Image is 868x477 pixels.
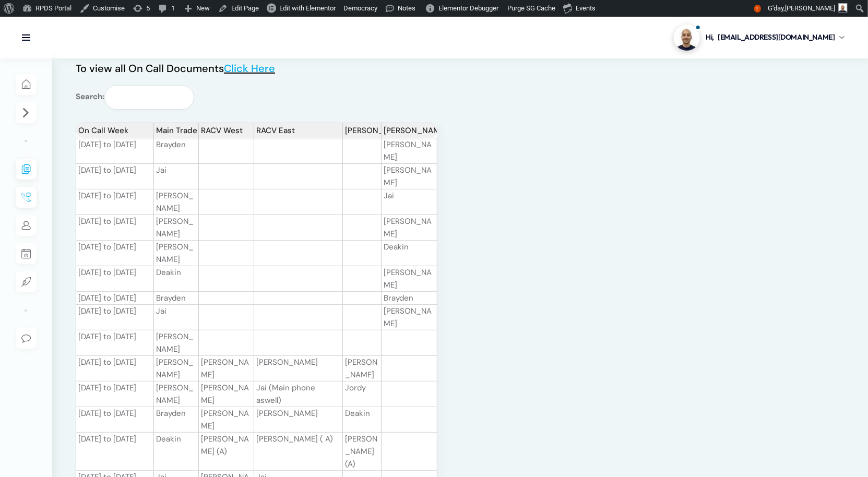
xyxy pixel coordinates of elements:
[382,241,437,266] td: Deakin
[199,381,254,407] td: [PERSON_NAME]
[674,25,845,51] a: Profile picture of Cristian CHi,[EMAIL_ADDRESS][DOMAIN_NAME]
[674,25,700,51] img: Profile picture of Cristian C
[199,356,254,381] td: [PERSON_NAME]
[382,305,437,330] td: [PERSON_NAME]
[76,292,154,305] td: [DATE] to [DATE]
[76,305,154,330] td: [DATE] to [DATE]
[154,305,199,330] td: Jai
[154,189,199,215] td: [PERSON_NAME]
[76,407,154,433] td: [DATE] to [DATE]
[382,189,437,215] td: Jai
[76,330,154,356] td: [DATE] to [DATE]
[384,126,477,135] span: [PERSON_NAME] Backup
[76,356,154,381] td: [DATE] to [DATE]
[754,5,761,13] span: !
[76,85,194,110] label: Search:
[78,126,128,135] span: On Call Week
[382,215,437,241] td: [PERSON_NAME]
[154,356,199,381] td: [PERSON_NAME]
[76,381,154,407] td: [DATE] to [DATE]
[154,164,199,189] td: Jai
[343,433,382,471] td: [PERSON_NAME] (A)
[279,4,336,12] span: Edit with Elementor
[154,138,199,164] td: Brayden
[382,164,437,189] td: [PERSON_NAME]
[154,292,199,305] td: Brayden
[76,266,154,292] td: [DATE] to [DATE]
[199,433,254,471] td: [PERSON_NAME] (A)
[382,292,437,305] td: Brayden
[199,407,254,433] td: [PERSON_NAME]
[154,381,199,407] td: [PERSON_NAME]
[256,126,295,135] span: RACV East
[154,407,199,433] td: Brayden
[76,164,154,189] td: [DATE] to [DATE]
[254,356,343,381] td: [PERSON_NAME]
[76,215,154,241] td: [DATE] to [DATE]
[76,189,154,215] td: [DATE] to [DATE]
[154,266,199,292] td: Deakin
[76,138,154,164] td: [DATE] to [DATE]
[154,330,199,356] td: [PERSON_NAME]
[104,85,194,110] input: Search:
[154,215,199,241] td: [PERSON_NAME]
[254,381,343,407] td: Jai (Main phone aswell)
[785,4,835,12] span: [PERSON_NAME]
[201,126,243,135] span: RACV West
[706,32,715,43] span: Hi,
[382,266,437,292] td: [PERSON_NAME]
[76,241,154,266] td: [DATE] to [DATE]
[343,381,382,407] td: Jordy
[343,407,382,433] td: Deakin
[156,126,197,135] span: Main Trade
[345,126,409,135] span: [PERSON_NAME]
[254,407,343,433] td: [PERSON_NAME]
[76,433,154,471] td: [DATE] to [DATE]
[154,241,199,266] td: [PERSON_NAME]
[343,356,382,381] td: [PERSON_NAME]
[76,62,845,75] div: To view all On Call Documents
[254,433,343,471] td: [PERSON_NAME] ( A)
[382,138,437,164] td: [PERSON_NAME]
[154,433,199,471] td: Deakin
[718,32,835,43] span: [EMAIL_ADDRESS][DOMAIN_NAME]
[224,62,275,75] a: Click Here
